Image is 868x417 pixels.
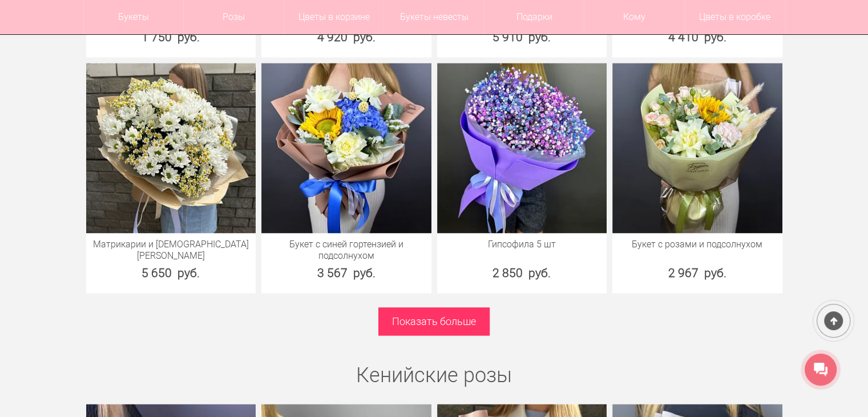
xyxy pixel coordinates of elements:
a: Гипсофила 5 шт [443,239,601,250]
img: Гипсофила 5 шт [437,63,607,233]
div: 4 920 руб. [261,29,431,46]
a: Кенийские розы [356,363,512,387]
img: Букет с розами и подсолнухом [612,63,782,233]
a: Букет с синей гортензией и подсолнухом [267,239,426,262]
div: 5 650 руб. [86,264,256,282]
img: Букет с синей гортензией и подсолнухом [261,63,431,233]
a: Показать больше [378,307,490,335]
div: 2 850 руб. [437,264,607,282]
div: 2 967 руб. [612,264,782,282]
div: 5 910 руб. [437,29,607,46]
a: Букет с розами и подсолнухом [618,239,777,250]
img: Матрикарии и Хризантема кустовая [86,63,256,233]
a: Матрикарии и [DEMOGRAPHIC_DATA][PERSON_NAME] [92,239,251,262]
div: 4 410 руб. [612,29,782,46]
div: 3 567 руб. [261,264,431,282]
div: 1 750 руб. [86,29,256,46]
